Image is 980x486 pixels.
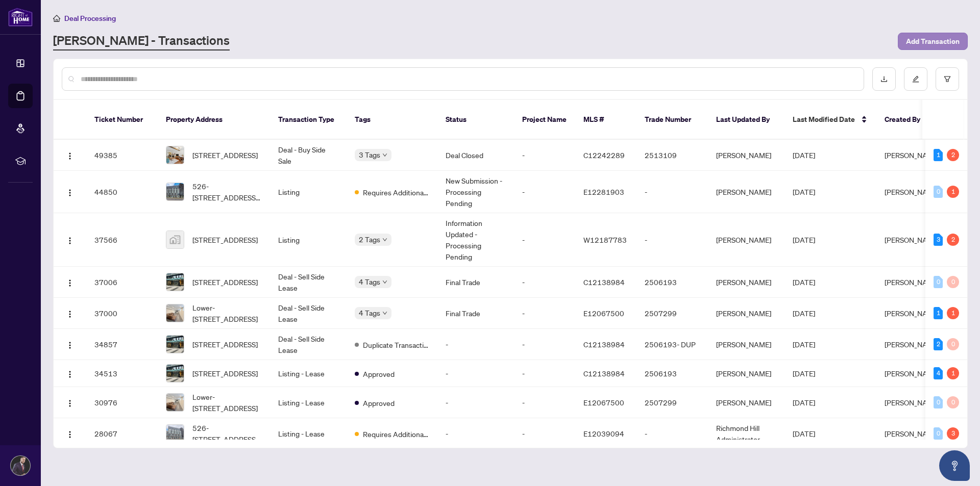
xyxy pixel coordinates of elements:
span: [DATE] [793,369,815,378]
span: [STREET_ADDRESS] [192,149,258,161]
td: Listing [270,213,347,267]
th: Tags [347,100,437,140]
td: - [636,171,708,213]
span: Duplicate Transaction [363,339,429,350]
td: - [437,329,514,360]
span: [PERSON_NAME] [885,429,940,438]
span: down [382,311,387,316]
span: down [382,279,387,285]
div: 0 [934,276,943,288]
button: Logo [62,184,78,200]
div: 0 [934,396,943,408]
div: 0 [947,338,959,350]
td: New Submission - Processing Pending [437,171,514,213]
td: - [514,140,575,171]
img: thumbnail-img [166,231,184,248]
span: [DATE] [793,309,815,318]
span: Deal Processing [64,14,116,23]
td: [PERSON_NAME] [708,329,785,360]
span: [PERSON_NAME] [885,277,940,287]
img: Logo [66,399,74,407]
button: Add Transaction [898,33,968,50]
td: - [514,418,575,449]
td: Deal - Buy Side Sale [270,140,347,171]
span: home [53,15,60,22]
td: - [514,360,575,387]
td: Listing - Lease [270,387,347,418]
span: [PERSON_NAME] [885,398,940,407]
td: - [514,171,575,213]
td: - [636,213,708,267]
div: 0 [934,427,943,440]
span: C12138984 [583,277,625,287]
img: thumbnail-img [166,365,184,382]
div: 3 [947,427,959,440]
span: C12242289 [583,150,625,160]
td: 2513109 [636,140,708,171]
div: 2 [934,338,943,350]
span: Approved [363,397,395,408]
span: [DATE] [793,398,815,407]
td: 37566 [86,213,158,267]
span: 4 Tags [359,307,380,319]
span: Add Transaction [906,33,960,49]
span: down [382,237,387,242]
td: [PERSON_NAME] [708,387,785,418]
td: [PERSON_NAME] [708,140,785,171]
span: Lower-[STREET_ADDRESS] [192,391,262,414]
button: Logo [62,336,78,352]
td: - [636,418,708,449]
th: Last Updated By [708,100,785,140]
button: Open asap [939,450,970,481]
span: [PERSON_NAME] [885,369,940,378]
button: filter [936,67,959,91]
td: - [514,298,575,329]
button: Logo [62,365,78,381]
button: Logo [62,394,78,411]
span: Requires Additional Docs [363,187,429,198]
td: 2506193- DUP [636,329,708,360]
img: thumbnail-img [166,394,184,411]
img: Logo [66,430,74,439]
div: 4 [934,367,943,379]
th: Project Name [514,100,575,140]
td: Information Updated - Processing Pending [437,213,514,267]
td: Richmond Hill Administrator [708,418,785,449]
div: 0 [947,396,959,408]
span: 2 Tags [359,234,380,245]
img: logo [8,8,33,27]
span: [STREET_ADDRESS] [192,339,258,350]
button: download [872,67,896,91]
span: down [382,152,387,158]
td: 49385 [86,140,158,171]
span: E12067500 [583,309,624,318]
span: C12138984 [583,369,625,378]
span: W12187783 [583,235,627,244]
span: [DATE] [793,187,815,196]
img: thumbnail-img [166,273,184,291]
td: - [514,387,575,418]
th: Last Modified Date [785,100,876,140]
button: Logo [62,274,78,290]
div: 0 [934,186,943,198]
span: 526-[STREET_ADDRESS][PERSON_NAME] [192,181,262,203]
td: Deal - Sell Side Lease [270,298,347,329]
img: thumbnail-img [166,146,184,164]
span: [PERSON_NAME] [885,235,940,244]
td: [PERSON_NAME] [708,213,785,267]
td: - [437,387,514,418]
td: Listing - Lease [270,418,347,449]
td: Deal - Sell Side Lease [270,329,347,360]
td: 2507299 [636,387,708,418]
td: 37000 [86,298,158,329]
td: - [514,329,575,360]
th: Status [437,100,514,140]
td: - [514,213,575,267]
span: 4 Tags [359,276,380,288]
span: E12039094 [583,429,624,438]
button: Logo [62,305,78,321]
td: Listing [270,171,347,213]
img: thumbnail-img [166,425,184,442]
button: Logo [62,425,78,442]
span: 526-[STREET_ADDRESS][PERSON_NAME] [192,422,262,445]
